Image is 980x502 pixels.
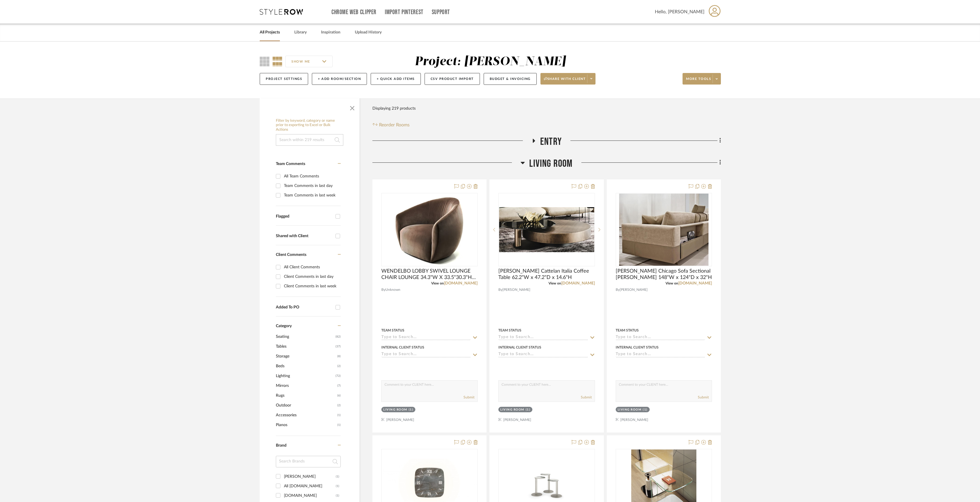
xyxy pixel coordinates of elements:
div: Living Room [618,408,642,412]
div: Living Room [500,408,524,412]
span: View on [666,282,678,285]
a: Support [432,10,450,15]
span: WENDELBO LOBBY SWIVEL LOUNGE CHAIR LOUNGE 34.3"W X 33.5"30.3"H 16.9"SH [381,268,478,281]
a: All Projects [260,29,280,36]
button: Reorder Rooms [372,121,410,128]
span: Mirrors [276,381,336,391]
button: Submit [581,395,592,400]
a: [DOMAIN_NAME] [561,281,595,285]
div: Client Comments in last day [284,272,339,281]
div: All Client Comments [284,263,339,272]
span: Beds [276,361,336,371]
span: [PERSON_NAME] Chicago Sofa Sectional [PERSON_NAME] 148"W x 124"D x 32"H [616,268,712,281]
div: Internal Client Status [616,345,659,350]
div: (1) [526,408,531,412]
a: Upload History [355,29,382,36]
div: (1) [336,491,339,500]
span: (7) [337,381,341,390]
span: (37) [336,342,341,351]
input: Type to Search… [381,352,471,357]
input: Search within 219 results [276,134,343,146]
span: Living Room [529,158,572,170]
a: Chrome Web Clipper [331,10,376,15]
div: Living Room [383,408,407,412]
button: + Quick Add Items [371,73,421,85]
input: Search Brands [276,456,341,467]
button: Budget & Invoicing [484,73,537,85]
div: All [DOMAIN_NAME] [284,482,336,491]
a: [DOMAIN_NAME] [678,281,712,285]
div: Internal Client Status [381,345,424,350]
div: (1) [336,482,339,491]
span: By [381,287,385,293]
span: Outdoor [276,400,336,410]
button: + Add Room/Section [312,73,367,85]
span: View on [549,282,561,285]
div: [DOMAIN_NAME] [284,491,336,500]
span: Brand [276,443,287,447]
span: [PERSON_NAME] [620,287,648,293]
a: Library [294,29,307,36]
div: Team Comments in last week [284,191,339,200]
button: Share with client [540,73,596,85]
span: Rugs [276,391,336,400]
input: Type to Search… [616,352,705,357]
button: CSV Product Import [425,73,480,85]
div: All Team Comments [284,172,339,181]
span: More tools [686,77,711,85]
div: Team Status [498,328,521,333]
div: Team Status [616,328,639,333]
div: Shared with Client [276,234,333,239]
span: Client Comments [276,253,306,257]
span: Team Comments [276,162,305,166]
a: Inspiration [321,29,340,36]
a: Import Pinterest [385,10,423,15]
span: (72) [336,371,341,381]
span: (8) [337,352,341,361]
span: (6) [337,391,341,400]
input: Type to Search… [381,335,471,340]
button: Submit [698,395,709,400]
div: Added To PO [276,305,333,310]
span: (2) [337,401,341,410]
img: Jesse Chicago Cattelan Italia Coffee Table 62.2"W x 47.2"D x 14.6"H [499,207,594,252]
div: (1) [409,408,414,412]
span: Hello, [PERSON_NAME] [655,8,704,15]
span: Entry [540,136,562,148]
button: Submit [463,395,474,400]
span: Category [276,324,292,329]
button: Project Settings [260,73,308,85]
span: [PERSON_NAME] Cattelan Italia Coffee Table 62.2"W x 47.2"D x 14.6"H [498,268,595,281]
a: [DOMAIN_NAME] [444,281,478,285]
span: (82) [336,332,341,341]
span: View on [431,282,444,285]
div: Flagged [276,214,333,219]
div: Internal Client Status [498,345,541,350]
span: Accessories [276,410,336,420]
div: Project: [PERSON_NAME] [415,56,566,68]
span: Share with client [544,77,586,85]
span: (2) [337,361,341,371]
div: (1) [336,472,339,481]
div: Displaying 219 products [372,103,416,114]
span: Reorder Rooms [379,121,410,128]
span: By [498,287,502,293]
span: Pianos [276,420,336,430]
span: Lighting [276,371,334,381]
div: (1) [643,408,648,412]
img: Jesse Chicago Sofa Sectional Vincent 148"W x 124"D x 32"H [619,194,708,266]
div: Team Status [381,328,404,333]
span: (1) [337,420,341,430]
input: Type to Search… [498,335,588,340]
div: [PERSON_NAME] [284,472,336,481]
button: More tools [683,73,721,85]
span: Storage [276,351,336,361]
button: Close [346,101,358,113]
span: (1) [337,411,341,420]
span: By [616,287,620,293]
div: Team Comments in last day [284,181,339,190]
input: Type to Search… [616,335,705,340]
div: Client Comments in last week [284,282,339,291]
div: 0 [499,193,594,266]
span: [PERSON_NAME] [502,287,530,293]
